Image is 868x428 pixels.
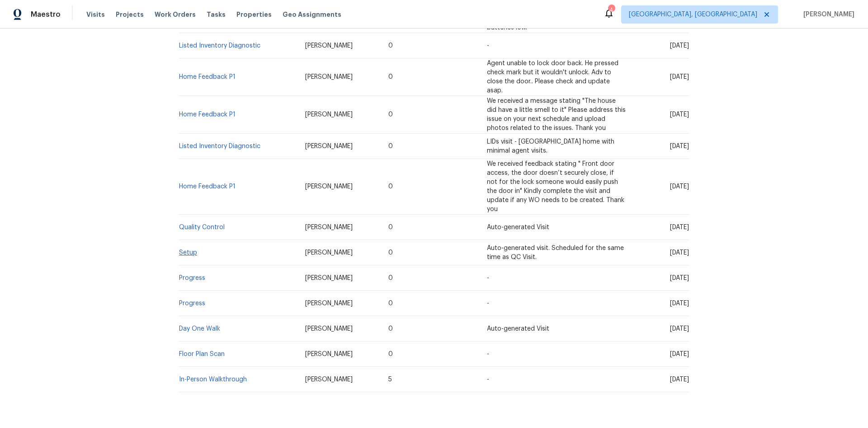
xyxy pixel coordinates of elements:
span: Visits [86,10,105,19]
span: Auto-generated Visit [487,224,549,231]
span: - [487,351,489,357]
a: Floor Plan Scan [179,351,225,357]
div: 4 [608,5,614,14]
span: [PERSON_NAME] [305,250,353,256]
span: 5 [388,376,392,383]
span: [DATE] [670,275,689,281]
span: We received feedback stating " Front door access, the door doesn’t securely close, if not for the... [487,161,624,212]
a: Progress [179,275,205,281]
span: [PERSON_NAME] [305,300,353,307]
span: 0 [388,143,393,149]
a: Day One Walk [179,326,220,332]
span: LIDs visit - [GEOGRAPHIC_DATA] home with minimal agent visits. [487,139,614,154]
span: 0 [388,300,393,307]
span: [DATE] [670,326,689,332]
span: - [487,275,489,281]
a: Home Feedback P1 [179,183,236,190]
a: Home Feedback P1 [179,111,236,118]
span: [DATE] [670,43,689,49]
span: - [487,300,489,307]
span: [GEOGRAPHIC_DATA], [GEOGRAPHIC_DATA] [629,10,757,19]
a: Progress [179,300,205,307]
span: [PERSON_NAME] [305,224,353,231]
span: Work Orders [155,10,196,19]
span: 0 [388,183,393,190]
a: In-Person Walkthrough [179,376,247,383]
span: [DATE] [670,224,689,231]
span: - [487,43,489,49]
span: 0 [388,74,393,80]
span: 0 [388,250,393,256]
span: Maestro [31,10,61,19]
span: 0 [388,111,393,118]
span: [DATE] [670,143,689,149]
a: Listed Inventory Diagnostic [179,143,260,149]
span: Geo Assignments [283,10,341,19]
span: Agent unable to lock door back. He pressed check mark but it wouldn't unlock. Adv to close the do... [487,60,618,94]
span: [PERSON_NAME] [305,183,353,190]
span: - [487,376,489,383]
span: [DATE] [670,351,689,357]
a: Listed Inventory Diagnostic [179,43,260,49]
span: [DATE] [670,74,689,80]
span: Tasks [207,11,226,18]
span: Auto-generated visit. Scheduled for the same time as QC Visit. [487,245,624,260]
span: [DATE] [670,183,689,190]
span: [PERSON_NAME] [305,43,353,49]
span: 0 [388,275,393,281]
span: [PERSON_NAME] [305,275,353,281]
span: Properties [236,10,272,19]
a: Setup [179,250,197,256]
span: 0 [388,351,393,357]
span: [PERSON_NAME] [305,111,353,118]
a: Home Feedback P1 [179,74,236,80]
span: [PERSON_NAME] [305,143,353,149]
span: [PERSON_NAME] [800,10,854,19]
span: 0 [388,224,393,231]
span: Auto-generated Visit [487,326,549,332]
span: [DATE] [670,250,689,256]
span: [DATE] [670,300,689,307]
span: We received a message stating "The house did have a little smell to it" Please address this issue... [487,98,626,131]
span: [PERSON_NAME] [305,376,353,383]
a: Quality Control [179,224,225,231]
span: [PERSON_NAME] [305,351,353,357]
span: [DATE] [670,376,689,383]
span: [PERSON_NAME] [305,326,353,332]
span: 0 [388,43,393,49]
span: [PERSON_NAME] [305,74,353,80]
span: Projects [116,10,144,19]
span: [DATE] [670,111,689,118]
span: 0 [388,326,393,332]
